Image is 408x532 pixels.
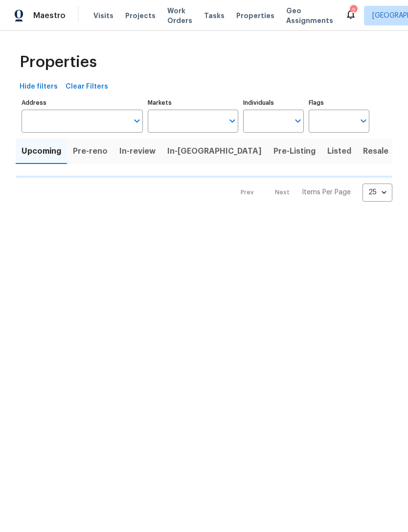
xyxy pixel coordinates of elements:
[243,100,304,106] label: Individuals
[236,11,274,21] span: Properties
[291,114,305,128] button: Open
[22,100,143,106] label: Address
[20,81,58,93] span: Hide filters
[167,144,262,158] span: In-[GEOGRAPHIC_DATA]
[350,6,357,16] div: 2
[167,6,192,25] span: Work Orders
[119,144,156,158] span: In-review
[286,6,333,25] span: Geo Assignments
[73,144,108,158] span: Pre-reno
[33,11,66,21] span: Maestro
[125,11,156,21] span: Projects
[22,144,61,158] span: Upcoming
[226,114,239,128] button: Open
[231,184,392,202] nav: Pagination Navigation
[357,114,370,128] button: Open
[130,114,144,128] button: Open
[66,81,108,93] span: Clear Filters
[204,12,225,19] span: Tasks
[363,144,388,158] span: Resale
[327,144,351,158] span: Listed
[148,100,239,106] label: Markets
[309,100,369,106] label: Flags
[363,180,392,205] div: 25
[20,57,97,67] span: Properties
[62,78,112,96] button: Clear Filters
[16,78,62,96] button: Hide filters
[93,11,113,21] span: Visits
[302,187,351,197] p: Items Per Page
[273,144,316,158] span: Pre-Listing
